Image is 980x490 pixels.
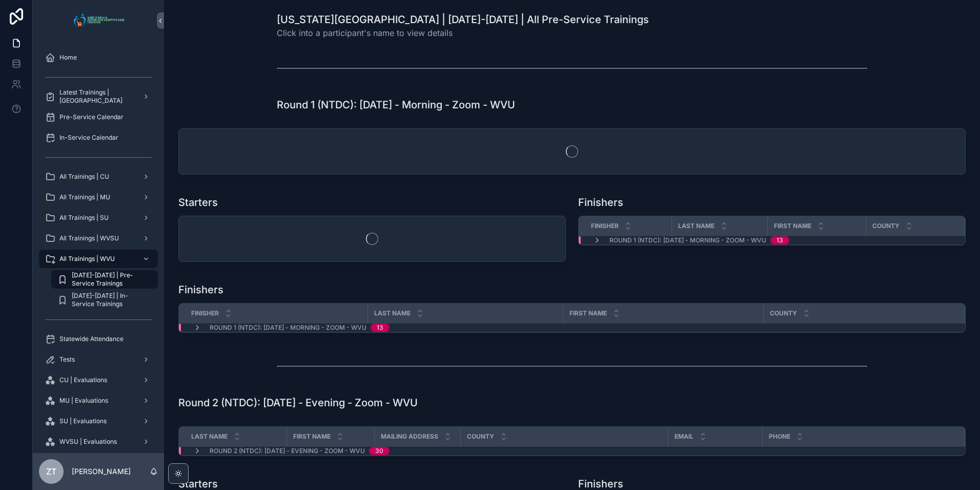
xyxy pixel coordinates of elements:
h1: Round 2 (NTDC): [DATE] - Evening - Zoom - WVU [178,395,418,410]
span: All Trainings | MU [59,193,110,201]
span: Email [675,432,693,441]
span: Finisher [191,309,219,317]
a: WVSU | Evaluations [39,432,158,451]
span: Click into a participant's name to view details [277,27,649,39]
span: First Name [293,432,331,441]
img: App logo [71,12,127,29]
a: All Trainings | WVU [39,250,158,268]
span: Tests [59,355,75,364]
span: [DATE]-[DATE] | In-Service Trainings [72,292,148,308]
div: 30 [375,447,383,455]
p: [PERSON_NAME] [72,466,131,477]
span: Finisher [591,222,619,230]
a: SU | Evaluations [39,412,158,430]
span: Home [59,53,77,62]
a: Home [39,48,158,67]
h1: Round 1 (NTDC): [DATE] - Morning - Zoom - WVU [277,98,515,112]
span: Round 1 (NTDC): [DATE] - Morning - Zoom - WVU [210,324,366,332]
span: County [872,222,900,230]
a: All Trainings | MU [39,188,158,206]
a: CU | Evaluations [39,371,158,389]
span: Last Name [678,222,714,230]
span: All Trainings | CU [59,173,109,181]
span: First Name [774,222,811,230]
h1: [US_STATE][GEOGRAPHIC_DATA] | [DATE]-[DATE] | All Pre-Service Trainings [277,12,649,27]
h1: Finishers [178,282,223,297]
span: In-Service Calendar [59,134,118,142]
span: Phone [769,432,790,441]
a: Latest Trainings | [GEOGRAPHIC_DATA] [39,87,158,106]
span: County [467,432,494,441]
div: 13 [377,324,383,332]
span: Latest Trainings | [GEOGRAPHIC_DATA] [59,88,134,105]
span: [DATE]-[DATE] | Pre-Service Trainings [72,271,148,288]
span: MU | Evaluations [59,397,108,405]
span: County [770,309,797,317]
span: First Name [569,309,607,317]
a: All Trainings | SU [39,209,158,227]
a: [DATE]-[DATE] | In-Service Trainings [51,291,158,309]
a: All Trainings | CU [39,167,158,186]
span: All Trainings | WVSU [59,234,119,242]
span: Last Name [191,432,228,441]
span: Round 1 (NTDC): [DATE] - Morning - Zoom - WVU [609,236,766,244]
span: ZT [46,465,56,478]
span: All Trainings | WVU [59,255,115,263]
span: Round 2 (NTDC): [DATE] - Evening - Zoom - WVU [210,447,365,455]
div: scrollable content [33,41,164,453]
a: [DATE]-[DATE] | Pre-Service Trainings [51,270,158,289]
span: Last Name [374,309,411,317]
a: MU | Evaluations [39,391,158,410]
h1: Starters [178,195,218,210]
span: Pre-Service Calendar [59,113,124,121]
a: All Trainings | WVSU [39,229,158,248]
span: Mailing Address [381,432,438,441]
h1: Finishers [578,195,623,210]
a: Statewide Attendance [39,330,158,348]
a: Tests [39,350,158,369]
a: In-Service Calendar [39,128,158,147]
div: 13 [777,236,783,244]
span: All Trainings | SU [59,214,109,222]
span: SU | Evaluations [59,417,107,425]
a: Pre-Service Calendar [39,108,158,126]
span: Statewide Attendance [59,335,124,343]
span: CU | Evaluations [59,376,107,384]
span: WVSU | Evaluations [59,438,117,446]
